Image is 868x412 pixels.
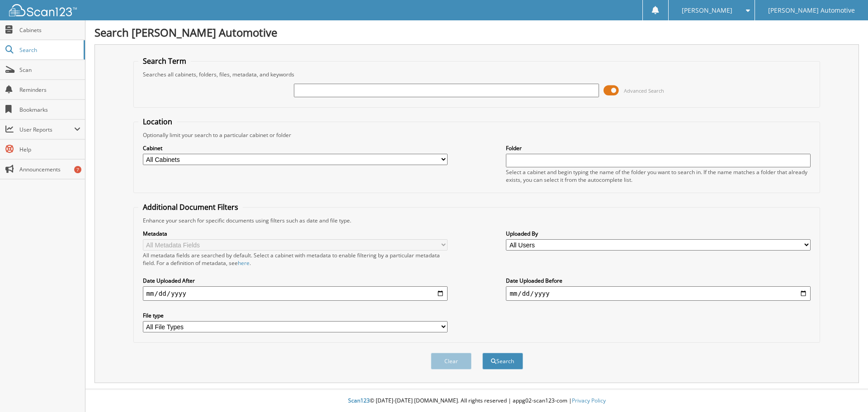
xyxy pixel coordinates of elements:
h1: Search [PERSON_NAME] Automotive [94,25,859,40]
span: Reminders [19,86,80,94]
span: Scan123 [348,397,370,404]
span: [PERSON_NAME] Automotive [768,8,855,13]
div: © [DATE]-[DATE] [DOMAIN_NAME]. All rights reserved | appg02-scan123-com | [85,390,868,412]
div: Searches all cabinets, folders, files, metadata, and keywords [138,71,816,78]
span: Bookmarks [19,106,80,114]
div: 7 [74,166,81,173]
span: Advanced Search [624,87,664,94]
button: Search [482,353,523,369]
span: [PERSON_NAME] [682,8,732,13]
legend: Search Term [138,56,191,66]
input: start [143,286,448,301]
button: Clear [431,353,472,369]
a: here [238,259,250,267]
label: Date Uploaded Before [506,277,811,284]
div: Optionally limit your search to a particular cabinet or folder [138,131,816,139]
label: Metadata [143,230,448,237]
a: Privacy Policy [572,397,606,404]
img: scan123-logo-white.svg [9,4,77,16]
span: Search [19,46,79,54]
div: All metadata fields are searched by default. Select a cabinet with metadata to enable filtering b... [143,251,448,267]
label: Uploaded By [506,230,811,237]
div: Enhance your search for specific documents using filters such as date and file type. [138,217,816,224]
legend: Additional Document Filters [138,202,243,212]
span: Cabinets [19,26,80,34]
label: Folder [506,144,811,152]
iframe: Chat Widget [823,369,868,412]
label: File type [143,312,448,319]
span: Help [19,146,80,153]
span: Announcements [19,166,80,173]
legend: Location [138,117,177,127]
input: end [506,286,811,301]
span: Scan [19,66,80,74]
div: Select a cabinet and begin typing the name of the folder you want to search in. If the name match... [506,168,811,184]
label: Date Uploaded After [143,277,448,284]
label: Cabinet [143,144,448,152]
span: User Reports [19,126,74,133]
